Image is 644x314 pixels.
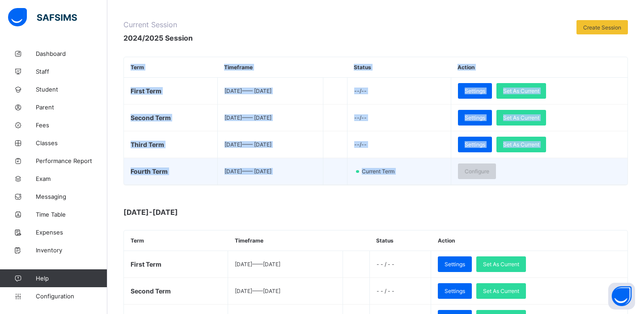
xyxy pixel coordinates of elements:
[503,114,539,121] span: Set As Current
[123,208,302,217] span: [DATE]-[DATE]
[36,175,107,182] span: Exam
[36,86,107,93] span: Student
[503,141,539,148] span: Set As Current
[217,57,323,78] th: Timeframe
[36,157,107,164] span: Performance Report
[123,20,193,29] span: Current Session
[608,283,635,310] button: Open asap
[347,105,451,131] td: --/--
[235,288,280,294] span: [DATE] —— [DATE]
[36,139,107,147] span: Classes
[347,78,451,105] td: --/--
[131,167,168,175] span: Fourth Term
[36,68,107,75] span: Staff
[369,230,431,251] th: Status
[225,88,271,94] span: [DATE] —— [DATE]
[36,293,107,300] span: Configuration
[225,141,271,148] span: [DATE] —— [DATE]
[36,247,107,254] span: Inventory
[377,288,394,294] span: - - / - -
[445,288,465,294] span: Settings
[8,8,77,27] img: safsims
[347,131,451,158] td: --/--
[465,168,489,175] span: Configure
[36,193,107,200] span: Messaging
[123,33,193,42] span: 2024/2025 Session
[124,57,217,78] th: Term
[377,261,394,268] span: - - / - -
[36,229,107,236] span: Expenses
[131,287,171,295] span: Second Term
[131,141,164,148] span: Third Term
[503,88,539,94] span: Set As Current
[347,57,451,78] th: Status
[431,230,627,251] th: Action
[583,24,621,31] span: Create Session
[131,260,161,268] span: First Term
[483,288,519,294] span: Set As Current
[445,261,465,268] span: Settings
[36,50,107,57] span: Dashboard
[228,230,343,251] th: Timeframe
[36,104,107,111] span: Parent
[225,168,271,175] span: [DATE] —— [DATE]
[131,87,161,95] span: First Term
[465,141,485,148] span: Settings
[225,114,271,121] span: [DATE] —— [DATE]
[235,261,280,268] span: [DATE] —— [DATE]
[131,114,171,121] span: Second Term
[36,121,107,129] span: Fees
[451,57,627,78] th: Action
[465,88,485,94] span: Settings
[124,230,228,251] th: Term
[465,114,485,121] span: Settings
[483,261,519,268] span: Set As Current
[36,211,107,218] span: Time Table
[36,275,107,282] span: Help
[361,168,400,175] span: Current Term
